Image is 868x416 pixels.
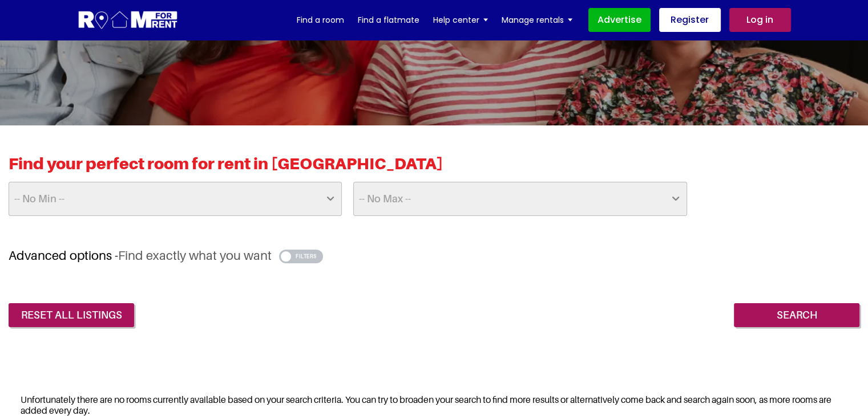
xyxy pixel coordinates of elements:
a: reset all listings [9,303,134,327]
a: Find a flatmate [358,11,419,28]
input: Search [734,303,859,327]
a: Find a room [297,11,344,28]
a: Help center [433,11,488,28]
a: Manage rentals [502,11,572,28]
img: Logo for Room for Rent, featuring a welcoming design with a house icon and modern typography [78,10,179,31]
h3: Advanced options - [9,248,859,263]
h2: Find your perfect room for rent in [GEOGRAPHIC_DATA] [9,154,859,182]
a: Log in [729,8,791,32]
a: Register [659,8,721,32]
a: Advertise [588,8,651,32]
span: Find exactly what you want [118,248,272,263]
